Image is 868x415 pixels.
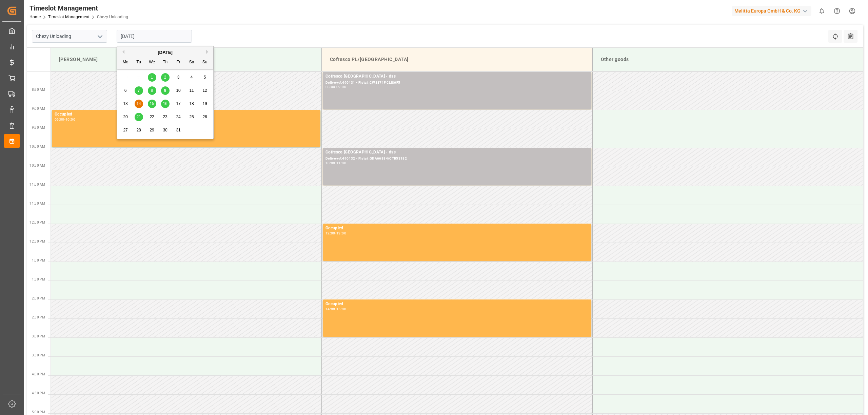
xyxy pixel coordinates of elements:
[335,232,336,235] div: -
[32,126,45,129] span: 9:30 AM
[161,73,170,82] div: Choose Thursday, October 2nd, 2025
[135,113,143,121] div: Choose Tuesday, October 21st, 2025
[176,88,180,93] span: 10
[148,58,156,67] div: We
[148,100,156,108] div: Choose Wednesday, October 15th, 2025
[161,58,170,67] div: Th
[163,128,167,132] span: 30
[148,73,156,82] div: Choose Wednesday, October 1st, 2025
[201,58,209,67] div: Su
[32,315,45,319] span: 2:30 PM
[29,145,45,148] span: 10:00 AM
[732,6,811,16] div: Melitta Europa GmbH & Co. KG
[161,86,170,95] div: Choose Thursday, October 9th, 2025
[150,101,154,106] span: 15
[151,88,153,93] span: 8
[202,115,207,119] span: 26
[174,113,183,121] div: Choose Friday, October 24th, 2025
[163,115,167,119] span: 23
[148,126,156,134] div: Choose Wednesday, October 29th, 2025
[150,115,154,119] span: 22
[174,58,183,67] div: Fr
[32,296,45,300] span: 2:00 PM
[95,31,105,42] button: open menu
[32,334,45,338] span: 3:00 PM
[117,30,192,43] input: DD-MM-YYYY
[188,113,196,121] div: Choose Saturday, October 25th, 2025
[814,3,829,19] button: show 0 new notifications
[32,410,45,414] span: 5:00 PM
[64,118,65,121] div: -
[176,101,180,106] span: 17
[201,73,209,82] div: Choose Sunday, October 5th, 2025
[189,88,194,93] span: 11
[56,53,316,66] div: [PERSON_NAME]
[150,128,154,132] span: 29
[202,88,207,93] span: 12
[335,162,336,165] div: -
[29,15,41,19] a: Home
[325,80,589,86] div: Delivery#:490131 - Plate#:CW8871F CLI86F5
[136,115,141,119] span: 21
[201,86,209,95] div: Choose Sunday, October 12th, 2025
[32,353,45,357] span: 3:30 PM
[164,88,166,93] span: 9
[29,183,45,186] span: 11:00 AM
[121,113,130,121] div: Choose Monday, October 20th, 2025
[174,86,183,95] div: Choose Friday, October 10th, 2025
[336,308,346,311] div: 15:00
[325,73,589,80] div: Cofresco [GEOGRAPHIC_DATA] - dss
[164,75,166,80] span: 2
[325,225,589,232] div: Occupied
[121,58,130,67] div: Mo
[335,85,336,88] div: -
[135,58,143,67] div: Tu
[29,3,128,13] div: Timeslot Management
[191,75,193,80] span: 4
[325,156,589,162] div: Delivery#:490132 - Plate#:GDA66884/CTR53182
[32,391,45,395] span: 4:30 PM
[188,73,196,82] div: Choose Saturday, October 4th, 2025
[121,126,130,134] div: Choose Monday, October 27th, 2025
[325,308,335,311] div: 14:00
[32,258,45,262] span: 1:00 PM
[336,232,346,235] div: 13:00
[123,128,127,132] span: 27
[117,49,213,56] div: [DATE]
[188,100,196,108] div: Choose Saturday, October 18th, 2025
[336,162,346,165] div: 11:00
[136,101,141,106] span: 14
[32,30,107,43] input: Type to search/select
[119,71,212,137] div: month 2025-10
[161,100,170,108] div: Choose Thursday, October 16th, 2025
[65,118,75,121] div: 10:00
[204,75,206,80] span: 5
[206,50,210,54] button: Next Month
[325,85,335,88] div: 08:00
[189,115,194,119] span: 25
[32,372,45,376] span: 4:00 PM
[188,58,196,67] div: Sa
[335,308,336,311] div: -
[325,301,589,308] div: Occupied
[136,128,141,132] span: 28
[32,88,45,91] span: 8:30 AM
[174,126,183,134] div: Choose Friday, October 31st, 2025
[174,73,183,82] div: Choose Friday, October 3rd, 2025
[124,88,127,93] span: 6
[598,53,858,66] div: Other goods
[732,4,814,17] button: Melitta Europa GmbH & Co. KG
[176,128,180,132] span: 31
[336,85,346,88] div: 09:00
[163,101,167,106] span: 16
[48,15,90,19] a: Timeslot Management
[32,107,45,110] span: 9:00 AM
[202,101,207,106] span: 19
[55,118,64,121] div: 09:00
[188,86,196,95] div: Choose Saturday, October 11th, 2025
[29,202,45,205] span: 11:30 AM
[55,111,318,118] div: Occupied
[120,50,124,54] button: Previous Month
[151,75,153,80] span: 1
[174,100,183,108] div: Choose Friday, October 17th, 2025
